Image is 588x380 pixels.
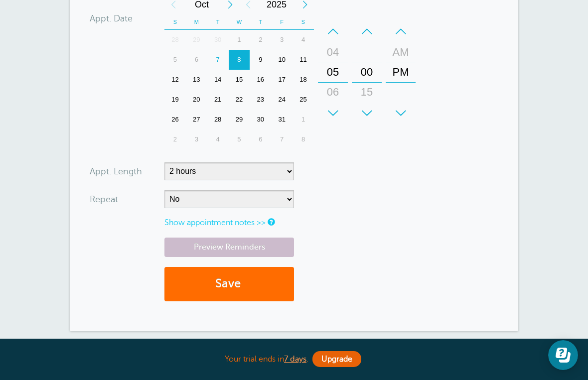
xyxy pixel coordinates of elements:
div: 18 [293,70,314,90]
div: 15 [355,82,379,102]
div: 26 [164,110,186,129]
div: Monday, October 6 [186,50,207,70]
th: S [293,14,314,30]
div: 10 [271,50,293,70]
div: Monday, October 13 [186,70,207,90]
div: 07 [321,102,345,122]
iframe: Resource center [548,340,578,370]
div: 30 [355,102,379,122]
button: Save [164,267,294,301]
div: Saturday, October 4 [293,30,314,50]
th: T [207,14,229,30]
a: Upgrade [312,351,361,367]
div: AM [389,42,413,62]
div: 05 [321,62,345,82]
div: Friday, October 10 [271,50,293,70]
label: Appt. Date [90,14,133,23]
div: Sunday, October 26 [164,110,186,129]
div: Friday, October 3 [271,30,293,50]
th: T [250,14,271,30]
th: S [164,14,186,30]
div: Wednesday, October 15 [229,70,250,90]
div: PM [389,62,413,82]
div: Hours [318,21,348,123]
div: Tuesday, October 21 [207,90,229,110]
th: F [271,14,293,30]
div: 7 [271,129,293,149]
div: Thursday, October 30 [250,110,271,129]
th: W [229,14,250,30]
div: 22 [229,90,250,110]
a: Preview Reminders [164,238,294,257]
div: 5 [164,50,186,70]
div: 1 [229,30,250,50]
div: 28 [164,30,186,50]
div: 29 [186,30,207,50]
div: Wednesday, October 8 [229,50,250,70]
div: Thursday, October 9 [250,50,271,70]
div: Saturday, October 11 [293,50,314,70]
a: Show appointment notes >> [164,218,266,227]
div: 5 [229,129,250,149]
div: 20 [186,90,207,110]
div: Minutes [352,21,382,123]
div: 2 [164,129,186,149]
div: 7 [207,50,229,70]
div: Sunday, October 19 [164,90,186,110]
div: 15 [229,70,250,90]
div: Sunday, October 5 [164,50,186,70]
div: 17 [271,70,293,90]
div: 6 [250,129,271,149]
div: 21 [207,90,229,110]
div: 16 [250,70,271,90]
div: Saturday, October 25 [293,90,314,110]
div: Monday, October 27 [186,110,207,129]
div: 27 [186,110,207,129]
div: 30 [207,30,229,50]
div: Tuesday, November 4 [207,129,229,149]
div: Tuesday, October 28 [207,110,229,129]
div: 9 [250,50,271,70]
div: 11 [293,50,314,70]
div: Thursday, October 2 [250,30,271,50]
div: Thursday, October 23 [250,90,271,110]
div: 24 [271,90,293,110]
div: 1 [293,110,314,129]
div: Saturday, October 18 [293,70,314,90]
div: Sunday, October 12 [164,70,186,90]
div: 19 [164,90,186,110]
div: 00 [355,62,379,82]
div: Sunday, September 28 [164,30,186,50]
div: Saturday, November 8 [293,129,314,149]
div: 3 [186,129,207,149]
div: Today, Tuesday, October 7 [207,50,229,70]
th: M [186,14,207,30]
div: 12 [164,70,186,90]
div: Monday, November 3 [186,129,207,149]
div: Friday, October 31 [271,110,293,129]
div: Sunday, November 2 [164,129,186,149]
label: Appt. Length [90,167,142,176]
div: 4 [207,129,229,149]
div: Thursday, November 6 [250,129,271,149]
a: 7 days [284,355,306,364]
div: 14 [207,70,229,90]
div: 13 [186,70,207,90]
div: Wednesday, October 1 [229,30,250,50]
div: Wednesday, October 22 [229,90,250,110]
div: 31 [271,110,293,129]
div: Friday, October 17 [271,70,293,90]
div: 2 [250,30,271,50]
div: Monday, October 20 [186,90,207,110]
div: Wednesday, November 5 [229,129,250,149]
div: Monday, September 29 [186,30,207,50]
div: 4 [293,30,314,50]
div: 29 [229,110,250,129]
div: Tuesday, October 14 [207,70,229,90]
div: Friday, November 7 [271,129,293,149]
div: 23 [250,90,271,110]
label: Repeat [90,195,118,204]
div: 3 [271,30,293,50]
div: Friday, October 24 [271,90,293,110]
